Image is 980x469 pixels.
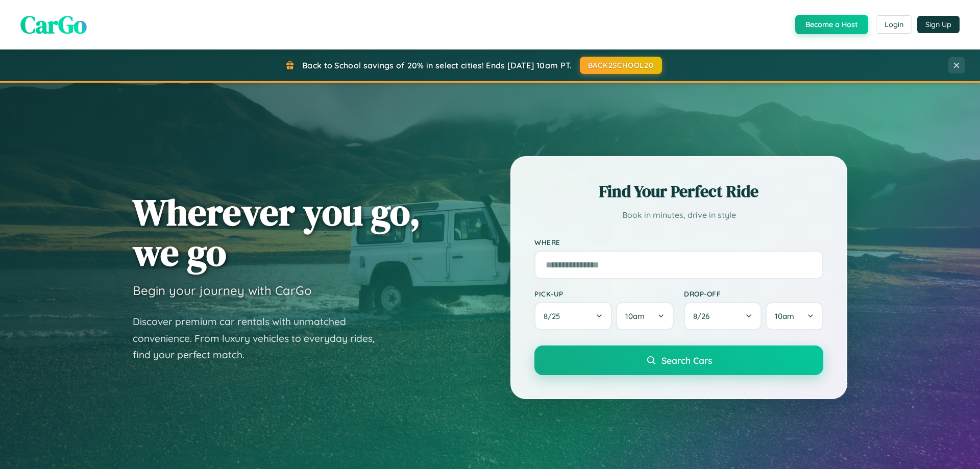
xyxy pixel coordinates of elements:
span: Search Cars [661,355,712,366]
span: 8 / 25 [544,311,565,321]
label: Pick-up [534,289,674,298]
button: 10am [766,302,823,330]
span: Back to School savings of 20% in select cities! Ends [DATE] 10am PT. [302,60,572,70]
label: Where [534,238,823,246]
span: 10am [775,311,794,321]
p: Discover premium car rentals with unmatched convenience. From luxury vehicles to everyday rides, ... [133,313,388,363]
h1: Wherever you go, we go [133,192,421,273]
p: Book in minutes, drive in style [534,208,823,223]
button: Search Cars [534,345,823,375]
button: 10am [616,302,674,330]
button: Become a Host [795,15,868,34]
span: 8 / 26 [693,311,715,321]
button: Sign Up [917,16,960,33]
button: Login [876,15,912,34]
label: Drop-off [684,289,823,298]
h2: Find Your Perfect Ride [534,180,823,203]
h3: Begin your journey with CarGo [133,283,312,298]
span: 10am [625,311,645,321]
button: 8/25 [534,302,612,330]
button: 8/26 [684,302,762,330]
button: BACK2SCHOOL20 [580,57,662,74]
span: CarGo [20,8,87,41]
